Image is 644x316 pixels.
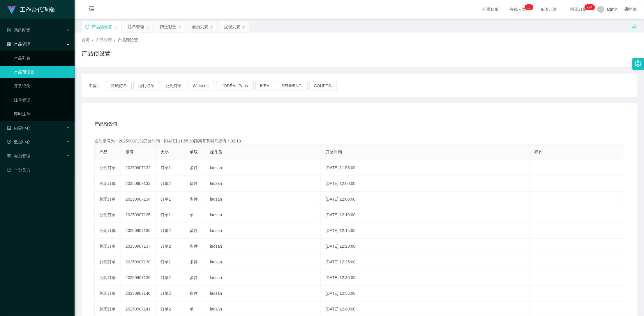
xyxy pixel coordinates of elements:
[190,260,198,264] span: 多件
[7,42,30,47] span: 产品管理
[160,228,171,233] span: 订单2
[160,181,171,186] span: 订单2
[160,291,171,296] span: 订单2
[160,165,171,170] span: 订单1
[85,25,89,29] i: 图标: sync
[7,7,55,12] a: 工作台代理端
[7,153,30,158] span: 会员管理
[190,291,198,296] span: 多件
[537,7,560,11] span: 充值订单
[95,254,121,270] td: 兑现订单
[118,38,138,42] span: 产品预设置
[126,150,134,154] span: 期号
[114,38,115,42] span: /
[121,192,156,207] td: 20250907134
[160,197,171,201] span: 订单1
[190,150,198,154] span: 单双
[7,126,30,130] span: 内容中心
[95,286,121,301] td: 兑现订单
[178,25,181,29] i: 图标: close
[82,49,111,58] h1: 产品预设置
[7,28,30,33] span: 系统配置
[121,160,156,176] td: 20250907132
[210,150,222,154] span: 操作员
[205,223,321,239] td: laosan
[205,207,321,223] td: laosan
[205,176,321,192] td: laosan
[205,286,321,301] td: laosan
[192,21,208,32] div: 会员列表
[205,254,321,270] td: laosan
[14,108,70,120] a: 即时注单
[99,150,107,154] span: 产品
[160,275,171,280] span: 订单2
[210,25,214,29] i: 图标: close
[190,213,194,217] span: 单
[7,140,30,144] span: 数据中心
[568,7,590,11] span: 提现订单
[635,60,641,67] i: 图标: setting
[121,286,156,301] td: 20250907140
[585,4,595,10] sup: 1105
[82,0,101,19] i: 图标: menu-fold
[95,270,121,286] td: 兑现订单
[321,223,530,239] td: [DATE] 12:15:00
[321,286,530,301] td: [DATE] 12:35:00
[160,307,171,311] span: 订单2
[7,42,11,46] i: 图标: appstore-o
[160,21,176,32] div: 赠送彩金
[94,121,118,128] span: 产品预设值
[309,81,337,90] button: COURTS.
[89,81,106,90] span: 类型：
[106,81,132,90] button: 商城订单
[507,7,529,11] span: 在线人数
[121,239,156,254] td: 20250907137
[7,164,70,176] a: 图标: dashboard平台首页
[525,4,533,10] sup: 11
[277,81,308,90] button: SENHENG.
[82,38,90,42] span: 首页
[95,192,121,207] td: 兑现订单
[205,192,321,207] td: laosan
[121,223,156,239] td: 20250907136
[14,66,70,78] a: 产品预设置
[535,150,543,154] span: 操作
[96,38,112,42] span: 产品管理
[190,181,198,186] span: 多件
[14,80,70,92] a: 开奖记录
[160,213,171,217] span: 订单1
[255,81,275,90] button: IKEA.
[14,94,70,106] a: 注单管理
[95,223,121,239] td: 兑现订单
[190,275,198,280] span: 多件
[121,270,156,286] td: 20250907139
[121,254,156,270] td: 20250907138
[95,176,121,192] td: 兑现订单
[190,244,198,249] span: 多件
[321,270,530,286] td: [DATE] 12:30:00
[7,140,11,144] i: 图标: check-circle-o
[95,239,121,254] td: 兑现订单
[527,4,529,10] p: 1
[7,6,16,14] img: logo.9652507e.png
[92,21,112,32] div: 产品预设置
[7,28,11,32] i: 图标: form
[160,260,171,264] span: 订单1
[114,25,117,29] i: 图标: close
[224,21,240,32] div: 提现列表
[529,4,531,10] p: 1
[95,207,121,223] td: 兑现订单
[161,81,186,90] button: 兑现订单
[94,138,624,144] div: 当前期号为：20250907132开奖时间：[DATE] 11:55:00距离开奖时间还有：02:18
[190,307,194,311] span: 单
[188,81,214,90] button: Watsons.
[321,192,530,207] td: [DATE] 12:05:00
[321,176,530,192] td: [DATE] 12:00:00
[190,197,198,201] span: 多件
[121,207,156,223] td: 20250907135
[160,244,171,249] span: 订单2
[205,239,321,254] td: laosan
[121,176,156,192] td: 20250907133
[95,160,121,176] td: 兑现订单
[14,52,70,64] a: 产品列表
